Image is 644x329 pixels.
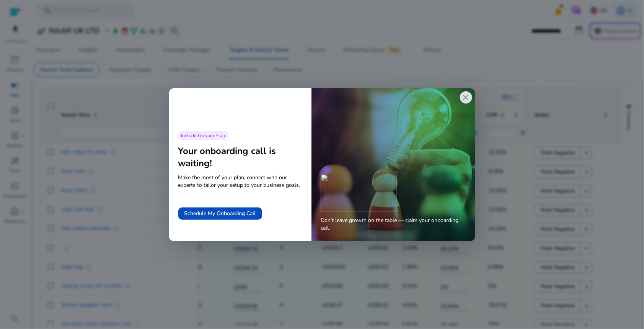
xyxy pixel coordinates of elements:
span: close [461,93,471,102]
span: Schedule My Onboarding Call [184,209,256,217]
span: Don’t leave growth on the table — claim your onboarding call. [321,217,466,232]
span: Included in your Plan [181,133,225,139]
div: Your onboarding call is waiting! [178,145,303,169]
span: Make the most of your plan, connect with our experts to tailor your setup to your business goals. [178,174,303,189]
button: Schedule My Onboarding Call [178,207,262,220]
